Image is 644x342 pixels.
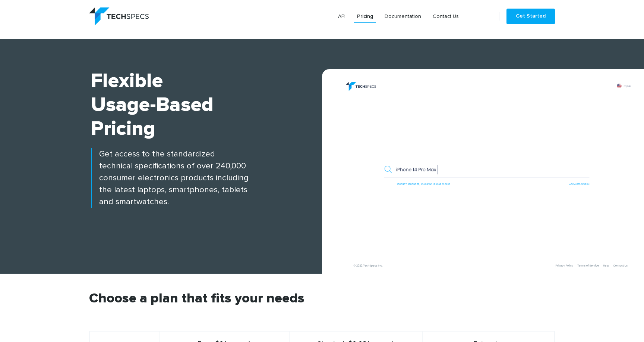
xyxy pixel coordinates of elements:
h2: Choose a plan that fits your needs [89,292,555,331]
a: API [335,10,348,23]
a: Documentation [382,10,424,23]
a: Get Started [506,9,555,24]
a: Contact Us [430,10,462,23]
p: Get access to the standardized technical specifications of over 240,000 consumer electronics prod... [91,148,322,208]
img: logo [89,7,149,25]
a: Pricing [354,10,376,23]
img: banner.png [329,77,644,274]
h1: Flexible Usage-based Pricing [91,69,322,141]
